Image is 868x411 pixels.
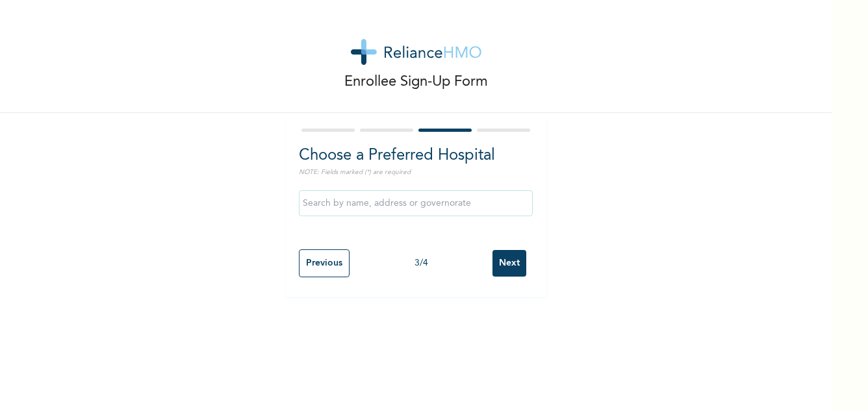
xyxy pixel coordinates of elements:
[350,256,492,270] div: 3 / 4
[344,71,488,93] p: Enrollee Sign-Up Form
[492,250,526,277] input: Next
[351,39,481,65] img: logo
[299,249,350,277] input: Previous
[299,168,533,177] p: NOTE: Fields marked (*) are required
[299,190,533,216] input: Search by name, address or governorate
[299,144,533,168] h2: Choose a Preferred Hospital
